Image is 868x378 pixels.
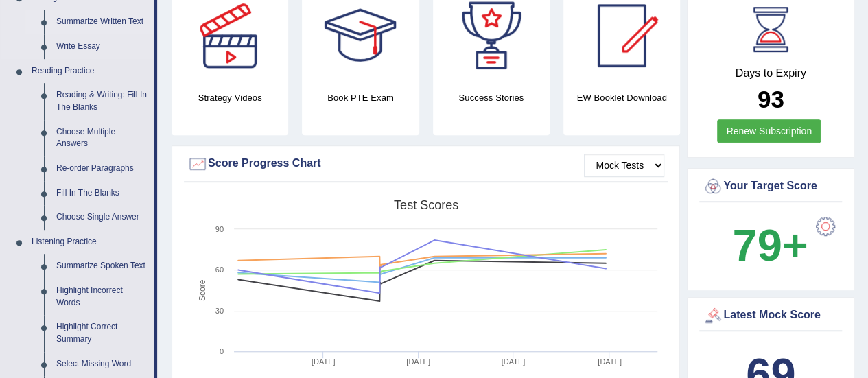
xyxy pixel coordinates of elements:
h4: Strategy Videos [172,91,288,105]
a: Choose Multiple Answers [50,120,154,156]
a: Highlight Incorrect Words [50,279,154,315]
a: Choose Single Answer [50,205,154,230]
a: Summarize Written Text [50,10,154,34]
a: Write Essay [50,34,154,59]
b: 79+ [732,220,808,270]
tspan: [DATE] [598,357,622,366]
text: 30 [215,307,224,315]
div: Latest Mock Score [703,305,838,326]
div: Score Progress Chart [187,154,664,174]
h4: Book PTE Exam [302,91,419,105]
a: Highlight Correct Summary [50,315,154,351]
tspan: Score [198,279,207,301]
tspan: [DATE] [502,357,526,366]
a: Fill In The Blanks [50,181,154,206]
a: Reading Practice [25,59,154,84]
a: Re-order Paragraphs [50,156,154,181]
tspan: [DATE] [312,357,336,366]
a: Listening Practice [25,230,154,255]
div: Your Target Score [703,176,838,197]
tspan: Test scores [394,198,458,212]
a: Summarize Spoken Text [50,254,154,279]
a: Reading & Writing: Fill In The Blanks [50,83,154,119]
a: Renew Subscription [717,119,821,143]
text: 60 [215,265,224,274]
h4: EW Booklet Download [563,91,680,105]
b: 93 [758,86,784,113]
h4: Days to Expiry [703,67,838,80]
text: 90 [215,225,224,233]
text: 0 [220,347,224,355]
h4: Success Stories [433,91,550,105]
tspan: [DATE] [406,357,430,366]
a: Select Missing Word [50,352,154,377]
